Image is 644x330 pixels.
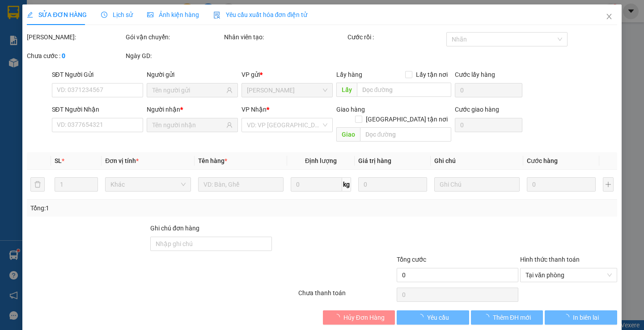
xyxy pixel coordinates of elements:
span: SỬA ĐƠN HÀNG [27,11,86,18]
input: 0 [527,177,596,192]
label: Hình thức thanh toán [520,256,580,263]
div: Gói vận chuyển: [126,32,223,42]
span: user [226,87,233,93]
button: delete [30,177,45,192]
span: Yêu cầu xuất hóa đơn điện tử [213,11,308,18]
div: VP gửi [241,70,333,79]
span: Giao hàng [336,106,365,113]
div: Nhân viên tạo: [224,32,346,42]
button: Close [597,4,622,29]
input: Dọc đường [357,83,451,97]
span: Lấy hàng [336,71,362,78]
div: Người nhận [147,104,238,114]
input: VD: Bàn, Ghế [198,177,284,192]
span: In biên lai [573,313,599,322]
span: SL [55,157,62,164]
div: SĐT Người Gửi [52,70,143,79]
strong: ĐỒNG PHƯỚC [71,5,123,13]
input: 0 [358,177,427,192]
div: SĐT Người Nhận [52,104,143,114]
div: Ngày GD: [126,51,223,61]
span: Bến xe [GEOGRAPHIC_DATA] [71,14,120,25]
span: HT1410250045 [45,57,86,63]
input: Cước giao hàng [455,118,522,132]
span: Lấy tận nơi [412,70,451,79]
span: Giao [336,127,360,142]
span: loading [417,314,427,320]
span: In ngày: [3,65,55,70]
span: Cước hàng [527,157,558,164]
input: Ghi chú đơn hàng [150,237,272,251]
span: Tên hàng [198,157,227,164]
div: Cước rồi : [347,32,445,42]
input: Dọc đường [360,127,451,142]
span: edit [27,12,33,18]
label: Cước lấy hàng [455,71,495,78]
span: ----------------------------------------- [24,48,110,55]
span: Đơn vị tính [105,157,139,164]
span: 15:38:09 [DATE] [20,65,55,70]
span: loading [334,314,343,320]
span: Tại văn phòng [525,268,612,282]
span: close [606,13,613,20]
span: loading [483,314,493,320]
input: Tên người nhận [152,120,225,130]
button: plus [603,177,614,192]
button: In biên lai [545,310,617,325]
span: picture [147,12,153,18]
span: Hủy Đơn Hàng [343,313,385,322]
span: Giá trị hàng [358,157,391,164]
div: Chưa thanh toán [297,288,396,304]
label: Ghi chú đơn hàng [150,225,199,232]
span: Lấy [336,83,357,97]
span: Lịch sử [101,11,133,18]
span: Tổng cước [397,256,426,263]
th: Ghi chú [431,152,523,170]
button: Thêm ĐH mới [471,310,543,325]
div: Người gửi [147,70,238,79]
button: Yêu cầu [397,310,469,325]
span: Thêm ĐH mới [493,313,531,322]
span: Ảnh kiện hàng [147,11,199,18]
img: logo [3,5,43,45]
div: Tổng: 1 [30,203,249,213]
span: Định lượng [305,157,337,164]
input: Ghi Chú [434,177,520,192]
input: Tên người gửi [152,85,225,95]
span: Yêu cầu [427,313,449,322]
img: icon [213,12,220,19]
span: loading [563,314,573,320]
span: Khác [110,178,185,191]
b: 0 [62,52,65,59]
span: VP Nhận [241,106,267,113]
span: Hòa Thành [247,84,327,97]
span: Hotline: 19001152 [71,40,110,45]
span: user [226,122,233,128]
span: kg [342,177,351,192]
div: Chưa cước : [27,51,124,61]
button: Hủy Đơn Hàng [323,310,395,325]
span: clock-circle [101,12,107,18]
span: [PERSON_NAME]: [3,58,85,63]
span: 01 Võ Văn Truyện, KP.1, Phường 2 [71,27,123,38]
label: Cước giao hàng [455,106,499,113]
div: [PERSON_NAME]: [27,32,124,42]
span: [GEOGRAPHIC_DATA] tận nơi [362,114,451,124]
input: Cước lấy hàng [455,83,522,97]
